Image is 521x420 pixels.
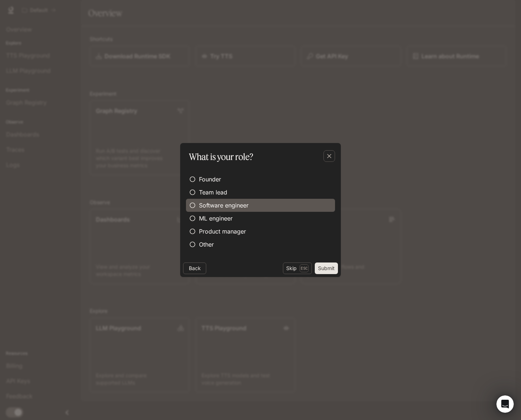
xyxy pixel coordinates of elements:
[300,264,309,272] p: Esc
[283,262,312,274] button: SkipEsc
[199,201,249,210] span: Software engineer
[496,395,514,413] iframe: Intercom live chat
[315,262,338,274] button: Submit
[199,175,221,184] span: Founder
[199,214,233,223] span: ML engineer
[199,188,227,197] span: Team lead
[199,227,246,236] span: Product manager
[183,262,206,274] button: Back
[189,150,253,163] p: What is your role?
[199,240,214,249] span: Other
